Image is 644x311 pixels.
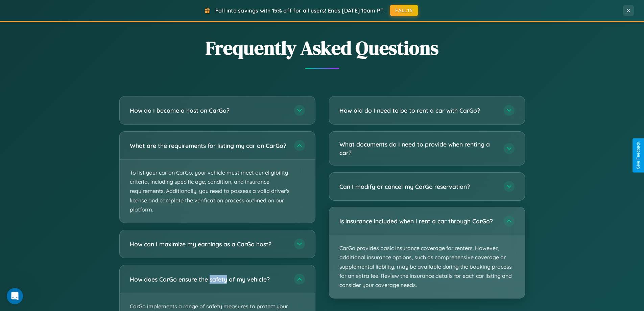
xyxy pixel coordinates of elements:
h3: Is insurance included when I rent a car through CarGo? [339,217,497,225]
h3: How does CarGo ensure the safety of my vehicle? [130,275,287,284]
h3: How can I maximize my earnings as a CarGo host? [130,240,287,248]
button: FALL15 [390,5,418,16]
h3: What documents do I need to provide when renting a car? [339,140,497,157]
h3: Can I modify or cancel my CarGo reservation? [339,182,497,191]
h2: Frequently Asked Questions [119,35,525,61]
p: CarGo provides basic insurance coverage for renters. However, additional insurance options, such ... [329,235,525,298]
h3: What are the requirements for listing my car on CarGo? [130,141,287,150]
p: To list your car on CarGo, your vehicle must meet our eligibility criteria, including specific ag... [120,160,315,223]
div: Give Feedback [636,142,641,169]
span: Fall into savings with 15% off for all users! Ends [DATE] 10am PT. [215,7,385,14]
iframe: Intercom live chat [7,288,23,304]
h3: How do I become a host on CarGo? [130,106,287,115]
h3: How old do I need to be to rent a car with CarGo? [339,106,497,115]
